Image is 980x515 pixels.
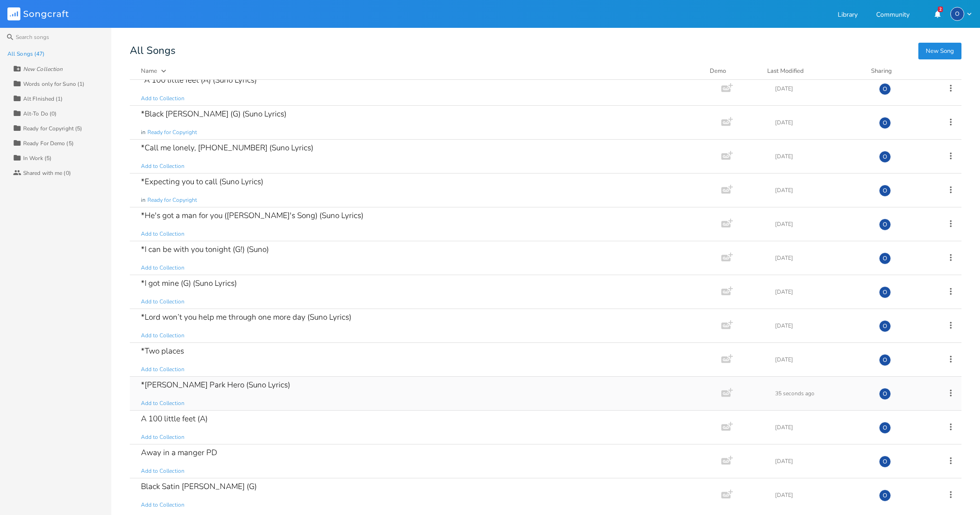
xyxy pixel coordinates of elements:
div: Old Kountry [879,117,891,129]
div: Alt FInished (1) [23,96,63,102]
div: [DATE] [775,154,868,159]
div: Ready For Demo (5) [23,141,74,146]
div: Old Kountry [879,422,891,434]
div: Old Kountry [879,252,891,264]
div: [DATE] [775,86,868,91]
div: Old Kountry [879,388,891,400]
div: Alt-To Do (0) [23,111,57,116]
div: *He's got a man for you ([PERSON_NAME]'s Song) (Suno Lyrics) [141,212,363,219]
div: Old Kountry [879,83,891,95]
div: *I got mine (G) (Suno Lyrics) [141,279,237,287]
span: Ready for Copyright [147,129,197,136]
div: Old Kountry [879,151,891,163]
span: Add to Collection [141,230,185,238]
div: Old Kountry [879,219,891,231]
div: New Collection [23,66,63,72]
button: 2 [928,6,947,22]
div: *Two places [141,347,184,355]
div: 35 seconds ago [775,391,868,396]
span: Add to Collection [141,332,185,340]
span: Add to Collection [141,298,185,306]
div: Black Satin [PERSON_NAME] (G) [141,483,257,490]
div: In Work (5) [23,155,51,161]
span: Add to Collection [141,366,185,373]
div: *Lord won’t you help me through one more day (Suno Lyrics) [141,313,351,321]
div: [DATE] [775,120,868,125]
span: Ready for Copyright [147,196,197,204]
div: *Call me lonely, [PHONE_NUMBER] (Suno Lyrics) [141,144,313,152]
div: *Expecting you to call (Suno Lyrics) [141,178,263,186]
div: *A 100 little feet (A) (Suno Lyrics) [141,76,257,84]
div: All Songs [130,46,961,55]
span: Add to Collection [141,162,185,170]
button: Name [141,66,699,76]
span: Add to Collection [141,95,185,103]
div: Old Kountry [879,489,891,502]
div: *I can be with you tonight (G!) (Suno) [141,245,269,253]
div: A 100 little feet (A) [141,415,208,423]
button: Last Modified [767,66,860,76]
span: Add to Collection [141,501,185,509]
div: Last Modified [767,67,804,75]
div: Shared with me (0) [23,170,71,176]
div: All Songs (47) [7,51,45,57]
div: Name [141,67,157,75]
div: Old Kountry [879,185,891,197]
div: 2 [938,6,943,12]
div: Ready for Copyright (5) [23,126,82,131]
span: Add to Collection [141,467,185,475]
div: Old Kountry [879,320,891,332]
div: Demo [710,66,756,76]
button: New Song [918,43,961,59]
div: [DATE] [775,425,868,430]
div: [DATE] [775,221,868,227]
div: [DATE] [775,323,868,328]
div: [DATE] [775,458,868,464]
div: Old Kountry [950,7,964,21]
span: Add to Collection [141,433,185,441]
span: in [141,129,146,136]
div: Away in a manger PD [141,449,217,457]
a: Library [838,12,858,19]
div: [DATE] [775,255,868,261]
span: Add to Collection [141,399,185,407]
div: *[PERSON_NAME] Park Hero (Suno Lyrics) [141,381,290,389]
div: [DATE] [775,289,868,295]
div: Old Kountry [879,286,891,298]
div: [DATE] [775,492,868,498]
div: Old Kountry [879,354,891,366]
div: [DATE] [775,187,868,193]
div: Old Kountry [879,456,891,468]
a: Community [876,12,910,19]
span: in [141,196,146,204]
div: *Black [PERSON_NAME] (G) (Suno Lyrics) [141,110,286,118]
button: O [950,7,973,21]
div: Words only for Suno (1) [23,81,84,87]
div: [DATE] [775,357,868,362]
span: Add to Collection [141,264,185,272]
div: Sharing [871,66,927,76]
